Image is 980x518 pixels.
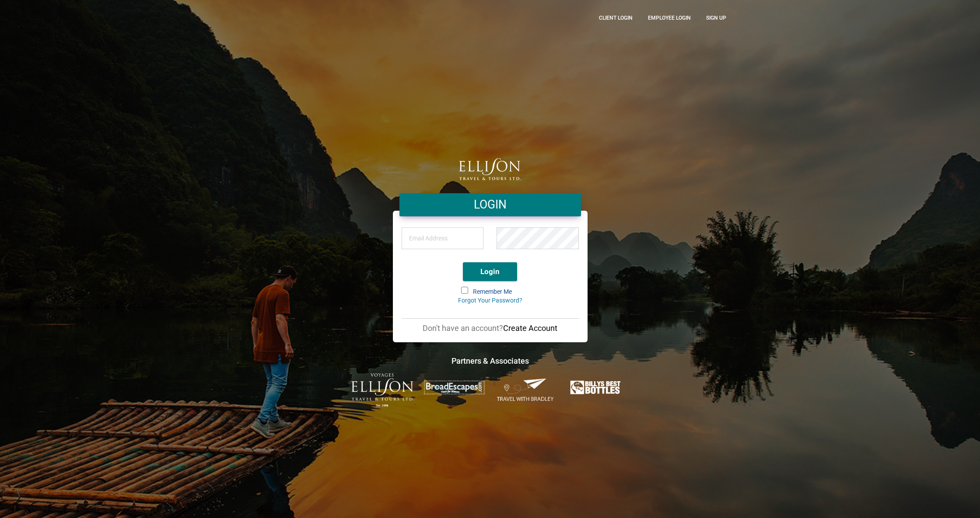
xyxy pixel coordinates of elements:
h4: Partners & Associates [247,355,733,366]
h4: LOGIN [406,197,574,213]
a: Employee Login [641,7,697,29]
img: Billys-Best-Bottles.png [566,378,629,397]
label: Remember Me [462,288,518,296]
button: Login [463,262,517,281]
img: logo.png [459,158,521,180]
a: CLient Login [592,7,639,29]
img: Travel-With-Bradley.png [494,378,557,402]
p: Don't have an account? [402,323,579,334]
a: Forgot Your Password? [458,297,522,304]
img: ET-Voyages-text-colour-Logo-with-est.png [351,373,414,407]
input: Email Address [402,227,484,249]
a: Sign up [700,7,733,29]
a: Create Account [503,323,557,333]
img: broadescapes.png [423,380,486,395]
